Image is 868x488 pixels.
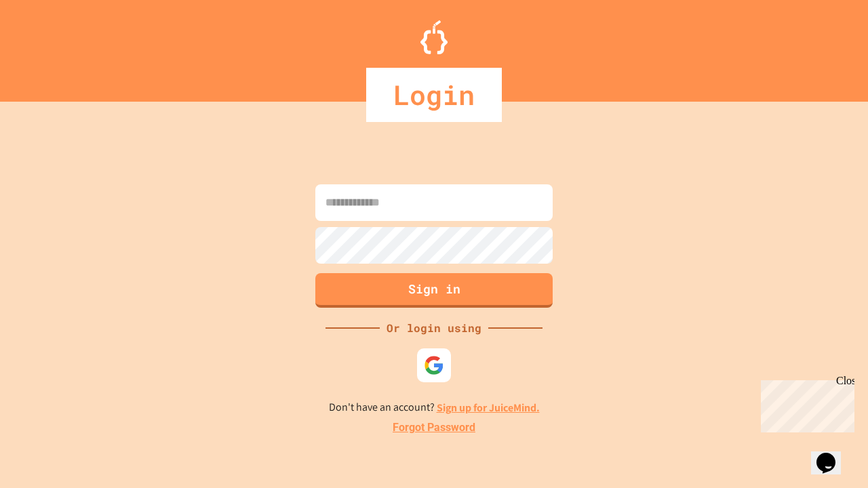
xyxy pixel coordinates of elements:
iframe: chat widget [755,375,854,432]
div: Chat with us now!Close [5,5,94,86]
iframe: chat widget [811,434,854,474]
a: Forgot Password [393,420,475,436]
img: Logo.svg [420,20,448,54]
div: Or login using [380,320,488,336]
a: Sign up for JuiceMind. [437,401,540,415]
p: Don't have an account? [329,399,540,416]
button: Sign in [315,273,553,308]
img: google-icon.svg [424,355,444,375]
div: Login [366,68,502,122]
